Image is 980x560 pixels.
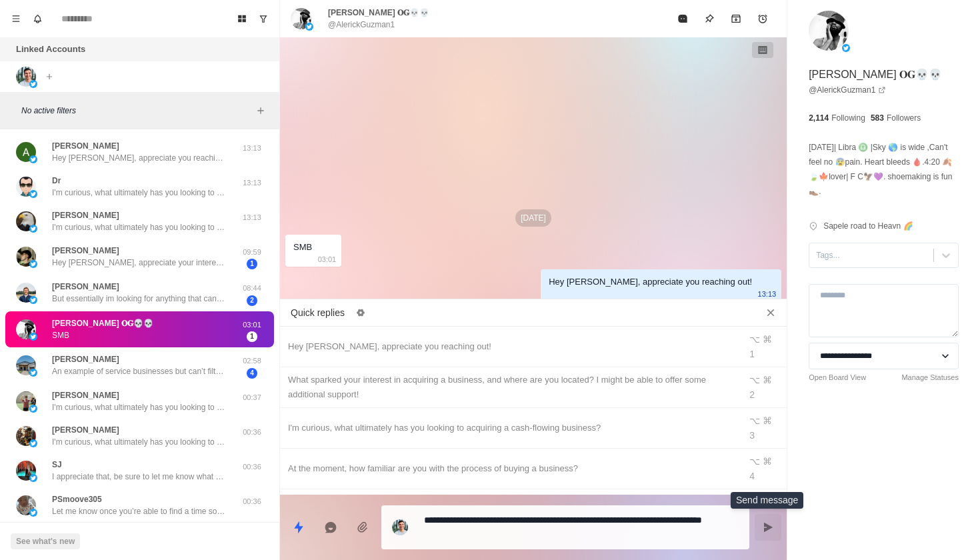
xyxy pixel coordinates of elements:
img: picture [29,369,37,377]
p: But essentially im looking for anything that cannot be disrupted by AI [52,293,225,305]
span: 4 [247,368,257,379]
img: picture [16,426,36,446]
button: Mark as read [669,5,696,32]
a: Manage Statuses [901,372,959,383]
p: 2,114 [809,112,829,124]
a: Open Board View [809,372,866,383]
img: picture [29,190,37,198]
span: 2 [247,295,257,306]
img: picture [29,333,37,341]
p: [PERSON_NAME] 𝐎𝐆💀💀 [52,317,153,329]
p: [PERSON_NAME] [52,140,119,152]
p: [DATE]| Libra ♎️ |Sky 🌎 is wide ,Can't feel no 😰pain. Heart bleeds 🩸.4:20 🍂🍃🍁lover| F C🦅💜. shoema... [809,140,959,199]
p: 03:01 [318,252,337,267]
p: SMB [52,329,69,341]
button: Archive [723,5,749,32]
img: picture [291,8,312,29]
div: ⌥ ⌘ 4 [749,454,779,483]
button: Edit quick replies [350,302,371,323]
p: SJ [52,459,62,471]
p: I'm curious, what ultimately has you looking to acquiring a cash-flowing business? [52,187,225,199]
span: 1 [247,259,257,269]
button: Board View [231,8,253,29]
button: Show unread conversations [253,8,274,29]
p: 13:13 [235,212,269,223]
div: ⌥ ⌘ 3 [749,413,779,443]
p: 13:13 [758,287,777,301]
div: At the moment, how familiar are you with the process of buying a business? [288,461,732,476]
div: SMB [293,240,312,255]
button: Send message [755,514,781,541]
p: I'm curious, what ultimately has you looking to acquiring a cash-flowing business? [52,436,225,448]
img: picture [29,155,37,163]
span: 1 [247,331,257,342]
p: [DATE] [515,209,551,227]
p: Hey [PERSON_NAME], appreciate your interest in our mentorship. Here’s the application form: [URL]... [52,257,225,269]
img: picture [16,391,36,411]
a: @AlerickGuzman1 [809,84,886,96]
img: picture [16,177,36,197]
img: picture [16,211,36,231]
p: Let me know once you’re able to find a time so I can confirm that on my end + shoot over the pre-... [52,505,225,517]
button: Pin [696,5,723,32]
img: picture [809,11,849,51]
button: Add account [41,69,57,85]
p: I appreciate that, be sure to let me know what you think! [52,471,225,483]
img: picture [392,519,408,535]
img: picture [29,509,37,517]
p: [PERSON_NAME] [52,245,119,257]
p: Linked Accounts [16,43,85,56]
p: 00:36 [235,427,269,438]
p: [PERSON_NAME] [52,353,119,365]
img: picture [16,461,36,481]
p: Sapele road to Heavn 🌈 [823,220,913,232]
p: 583 [871,112,884,124]
button: Add filters [253,103,269,119]
div: ⌥ ⌘ 1 [749,332,779,361]
p: [PERSON_NAME] [52,209,119,221]
img: picture [29,260,37,268]
p: PSmoove305 [52,493,102,505]
button: Menu [5,8,27,29]
img: picture [29,439,37,447]
button: Close quick replies [760,302,781,323]
p: [PERSON_NAME] [52,424,119,436]
p: Dr [52,175,61,187]
p: Quick replies [291,306,345,320]
button: Add reminder [749,5,776,32]
p: [PERSON_NAME] [52,389,119,401]
p: 03:01 [235,319,269,331]
p: [PERSON_NAME] 𝐎𝐆💀💀 [328,7,429,19]
p: An example of service businesses but can’t filter for SBA loans. Nothing is on the description [52,365,225,377]
button: Reply with AI [317,514,344,541]
img: picture [29,405,37,413]
p: [PERSON_NAME] [52,281,119,293]
div: Hey [PERSON_NAME], appreciate you reaching out! [288,339,732,354]
p: I'm curious, what ultimately has you looking to acquiring a cash-flowing business? [52,401,225,413]
div: What sparked your interest in acquiring a business, and where are you located? I might be able to... [288,373,732,402]
button: Notifications [27,8,48,29]
img: picture [16,142,36,162]
img: picture [29,474,37,482]
p: No active filters [21,105,253,117]
button: Add media [349,514,376,541]
img: picture [16,67,36,87]
p: 00:36 [235,461,269,473]
div: I'm curious, what ultimately has you looking to acquiring a cash-flowing business? [288,421,732,435]
div: ⌥ ⌘ 2 [749,373,779,402]
img: picture [16,247,36,267]
p: Following [831,112,865,124]
p: Followers [887,112,921,124]
p: [PERSON_NAME] 𝐎𝐆💀💀 [809,67,942,83]
img: picture [16,495,36,515]
img: picture [16,355,36,375]
p: Hey [PERSON_NAME], appreciate you reaching out! [52,152,225,164]
p: 00:36 [235,496,269,507]
button: See what's new [11,533,80,549]
button: Quick replies [285,514,312,541]
p: 02:58 [235,355,269,367]
p: 13:13 [235,143,269,154]
p: 09:59 [235,247,269,258]
p: @AlerickGuzman1 [328,19,395,31]
img: picture [16,319,36,339]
